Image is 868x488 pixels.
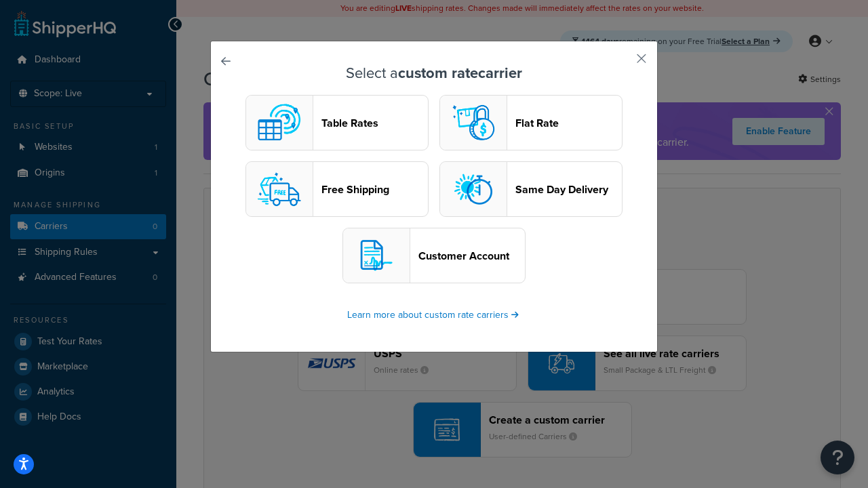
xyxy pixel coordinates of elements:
button: custom logoTable Rates [245,95,429,150]
img: custom logo [252,96,307,150]
img: flat logo [446,96,500,150]
button: free logoFree Shipping [245,161,429,217]
strong: custom rate carrier [398,62,522,84]
button: customerAccount logoCustomer Account [342,228,526,283]
img: sameday logo [446,162,500,216]
img: customerAccount logo [349,228,403,283]
button: sameday logoSame Day Delivery [439,161,623,217]
img: free logo [252,162,307,216]
header: Flat Rate [515,117,622,129]
button: flat logoFlat Rate [439,95,623,150]
header: Same Day Delivery [515,183,622,196]
a: Learn more about custom rate carriers [347,308,521,322]
header: Table Rates [321,117,428,129]
header: Customer Account [418,249,525,262]
header: Free Shipping [321,183,428,196]
h3: Select a [245,65,623,81]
